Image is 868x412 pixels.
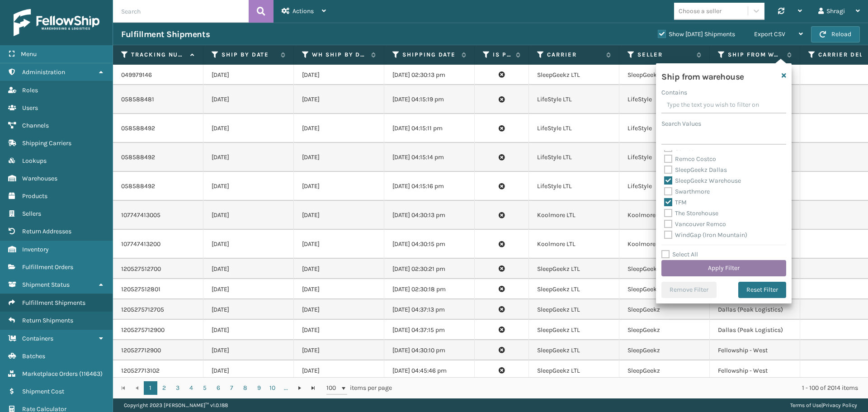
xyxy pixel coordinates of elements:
td: 120527713102 [113,360,203,381]
td: [DATE] [203,230,294,259]
label: Carrier [547,51,602,59]
td: Koolmore [619,201,710,230]
td: [DATE] [203,201,294,230]
td: [DATE] 02:30:13 pm [384,65,475,85]
label: Ship from warehouse [728,51,783,59]
td: [DATE] [294,143,384,172]
span: Users [22,104,38,112]
td: 1205275712705 [113,299,203,320]
span: Channels [22,122,49,129]
span: Go to the last page [310,384,317,392]
a: 7 [225,381,239,395]
a: Go to the next page [293,381,307,395]
td: [DATE] [203,259,294,279]
a: 5 [198,381,212,395]
h4: Ship from warehouse [661,69,744,82]
td: [DATE] [294,230,384,259]
td: [DATE] [294,172,384,201]
label: The Storehouse [664,209,718,217]
span: Batches [22,352,45,360]
td: [DATE] [203,114,294,143]
label: Select All [661,251,698,258]
td: 120527712900 [113,340,203,360]
td: [DATE] 04:15:16 pm [384,172,475,201]
img: logo [14,9,99,36]
td: SleepGeekz LTL [529,360,619,381]
label: Vancouver Remco [664,220,726,228]
td: LifeStyle [619,85,710,114]
td: SleepGeekz LTL [529,279,619,299]
td: LifeStyle LTL [529,143,619,172]
label: TFM [664,199,687,206]
td: SleepGeekz LTL [529,65,619,85]
td: SleepGeekz [619,299,710,320]
a: ... [279,381,293,395]
label: Search Values [661,119,701,128]
td: [DATE] 04:15:14 pm [384,143,475,172]
label: Contains [661,88,687,97]
td: [DATE] [294,360,384,381]
div: Choose a seller [679,6,722,16]
td: 058588492 [113,114,203,143]
td: [DATE] [203,340,294,360]
td: [DATE] [294,85,384,114]
td: 058588481 [113,85,203,114]
label: WindGap (Iron Mountain) [664,231,747,239]
td: [DATE] 04:37:15 pm [384,320,475,340]
td: LifeStyle [619,143,710,172]
label: WH Ship By Date [312,51,367,59]
td: SleepGeekz LTL [529,259,619,279]
a: 6 [212,381,225,395]
label: Swarthmore [664,188,710,195]
td: 058588492 [113,143,203,172]
span: Fulfillment Shipments [22,299,85,307]
label: Seller [637,51,692,59]
td: [DATE] 04:30:15 pm [384,230,475,259]
span: Return Addresses [22,227,71,235]
td: [DATE] 02:30:21 pm [384,259,475,279]
span: Marketplace Orders [22,370,78,378]
td: [DATE] [203,143,294,172]
button: Reset Filter [738,282,786,298]
td: [DATE] [294,299,384,320]
td: SleepGeekz [619,320,710,340]
td: 107747413005 [113,201,203,230]
td: 120527512801 [113,279,203,299]
td: [DATE] [203,320,294,340]
p: Copyright 2023 [PERSON_NAME]™ v 1.0.188 [124,398,228,412]
span: Fulfillment Orders [22,263,73,271]
label: Remco Costco [664,155,716,163]
td: SleepGeekz [619,65,710,85]
td: [DATE] [294,320,384,340]
td: [DATE] [203,360,294,381]
span: 100 [326,384,340,393]
td: SleepGeekz [619,360,710,381]
a: 9 [252,381,266,395]
span: Products [22,192,47,200]
button: Remove Filter [661,282,717,298]
span: Sellers [22,210,41,218]
td: [DATE] [203,172,294,201]
td: [DATE] [203,279,294,299]
td: [DATE] [294,259,384,279]
td: [DATE] 02:30:18 pm [384,279,475,299]
td: [DATE] 04:30:13 pm [384,201,475,230]
td: [DATE] [294,279,384,299]
span: Menu [21,50,37,58]
td: SleepGeekz [619,279,710,299]
td: [DATE] 04:30:10 pm [384,340,475,360]
button: Apply Filter [661,260,786,276]
td: SleepGeekz LTL [529,299,619,320]
a: 3 [171,381,184,395]
td: LifeStyle LTL [529,114,619,143]
td: Dallas (Peak Logistics) [710,299,800,320]
span: Shipment Cost [22,388,64,395]
td: Fellowship - West [710,360,800,381]
span: Export CSV [754,30,785,38]
td: SleepGeekz [619,259,710,279]
button: Reload [811,26,860,43]
td: [DATE] [294,114,384,143]
td: LifeStyle [619,172,710,201]
td: 049979146 [113,65,203,85]
span: Shipment Status [22,281,70,289]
